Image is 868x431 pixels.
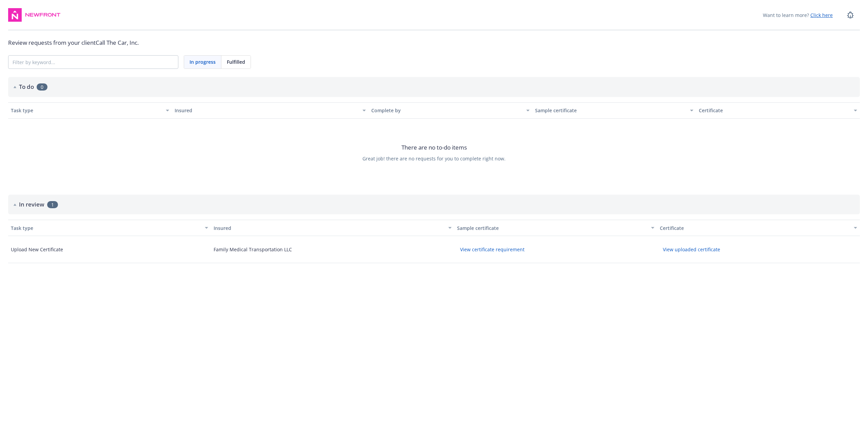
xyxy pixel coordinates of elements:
[8,56,178,68] input: Filter by keyword...
[214,224,444,232] div: Insured
[8,102,172,119] button: Task type
[362,155,506,162] span: Great job! there are no requests for you to complete right now.
[532,102,696,119] button: Sample certificate
[11,224,201,232] div: Task type
[47,201,58,208] span: 1
[369,102,532,119] button: Complete by
[8,220,211,236] button: Task type
[660,244,723,255] button: View uploaded certificate
[11,107,162,114] div: Task type
[8,38,860,47] div: Review requests from your client Call The Car, Inc.
[19,82,34,91] h2: To do
[190,58,216,65] span: In progress
[371,107,522,114] div: Complete by
[227,58,245,65] span: Fulfilled
[454,220,657,236] button: Sample certificate
[211,220,454,236] button: Insured
[457,224,647,232] div: Sample certificate
[214,246,292,253] div: Family Medical Transportation LLC
[660,224,850,232] div: Certificate
[401,143,467,152] span: There are no to-do items
[844,8,857,22] a: Report a Bug
[657,220,860,236] button: Certificate
[172,102,369,119] button: Insured
[24,12,61,18] img: Newfront Logo
[37,83,47,91] span: 0
[457,244,528,255] button: View certificate requirement
[810,12,833,18] a: Click here
[535,107,686,114] div: Sample certificate
[763,12,833,19] span: Want to learn more?
[11,246,63,253] div: Upload New Certificate
[699,107,850,114] div: Certificate
[175,107,358,114] div: Insured
[696,102,860,119] button: Certificate
[8,8,22,22] img: navigator-logo.svg
[19,200,44,209] h2: In review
